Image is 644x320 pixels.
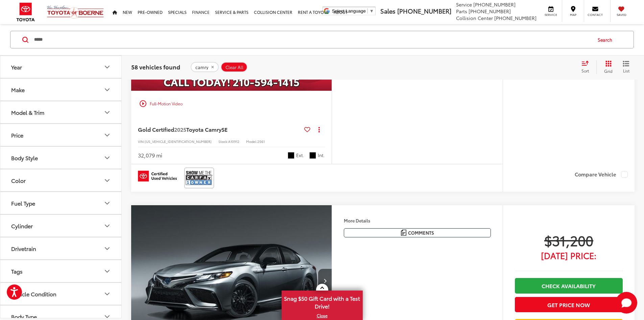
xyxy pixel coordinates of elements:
a: Check Availability [515,278,623,293]
button: YearYear [0,56,122,78]
span: Select Language [332,8,366,14]
label: Compare Vehicle [575,171,628,178]
span: [US_VEHICLE_IDENTIFICATION_NUMBER] [145,139,212,144]
span: Int. [318,152,325,158]
div: Body Style [11,154,38,161]
span: Black [288,152,294,159]
h4: More Details [344,218,491,223]
button: Search [591,31,622,48]
img: Toyota Certified Used Vehicles [138,171,177,182]
div: Vehicle Condition [103,290,111,298]
div: Make [11,86,25,93]
span: Service [543,13,558,17]
svg: Start Chat [616,292,637,314]
button: Fuel TypeFuel Type [0,192,122,214]
span: Saved [614,13,629,17]
button: Model & TrimModel & Trim [0,101,122,123]
span: [DATE] Price: [515,252,623,259]
div: Model & Trim [103,108,111,116]
button: MakeMake [0,79,122,101]
span: Ext. [296,152,304,158]
div: Tags [103,267,111,275]
span: Stock: [218,139,228,144]
button: Comments [344,228,491,237]
span: 2561 [257,139,265,144]
button: Select sort value [578,60,596,74]
div: Color [11,177,26,184]
span: dropdown dots [318,127,320,132]
span: 58 vehicles found [131,63,180,71]
button: remove camry [191,62,219,72]
span: [PHONE_NUMBER] [494,15,536,21]
div: Drivetrain [103,244,111,253]
button: TagsTags [0,260,122,282]
span: Map [566,13,580,17]
div: Fuel Type [11,200,35,206]
button: Clear All [221,62,247,72]
a: Select Language​ [332,8,374,14]
button: DrivetrainDrivetrain [0,237,122,259]
a: Gold Certified2025Toyota CamrySE [138,126,302,133]
span: Sort [581,68,589,73]
span: Comments [408,230,434,236]
div: Cylinder [11,222,33,229]
div: Body Type [11,313,37,320]
span: Black [309,152,316,159]
span: Parts [456,8,467,15]
span: Model: [246,139,257,144]
span: SE [221,125,228,133]
span: Gold Certified [138,125,174,133]
button: CylinderCylinder [0,215,122,237]
span: ​ [367,8,368,14]
div: Vehicle Condition [11,291,56,297]
button: Get Price Now [515,297,623,312]
span: Collision Center [456,15,493,21]
button: Toggle Chat Window [616,292,637,314]
span: VIN: [138,139,145,144]
div: Price [11,132,23,138]
button: PricePrice [0,124,122,146]
div: Tags [11,268,23,274]
div: Fuel Type [103,199,111,207]
button: Actions [313,123,325,135]
div: Cylinder [103,222,111,230]
span: A10912 [228,139,239,144]
button: List View [618,60,635,74]
span: Contact [588,13,603,17]
button: Next image [318,269,332,293]
div: 32,079 mi [138,151,162,159]
img: Vic Vaughan Toyota of Boerne [47,5,104,19]
span: 2025 [174,125,186,133]
div: Model & Trim [11,109,44,115]
span: Sales [380,6,396,15]
span: camry [195,64,208,70]
input: Search by Make, Model, or Keyword [33,31,591,48]
span: [PHONE_NUMBER] [473,1,516,8]
img: Comments [401,230,406,235]
div: Price [103,131,111,139]
span: [PHONE_NUMBER] [469,8,511,15]
span: Snag $50 Gift Card with a Test Drive! [282,291,362,312]
div: Make [103,86,111,94]
span: ▼ [369,8,374,14]
span: [PHONE_NUMBER] [397,6,451,15]
span: Clear All [225,64,243,70]
span: Toyota Camry [186,125,221,133]
button: ColorColor [0,169,122,191]
div: Color [103,176,111,185]
button: Grid View [596,60,618,74]
span: List [623,68,629,73]
div: Body Style [103,154,111,162]
div: Drivetrain [11,245,36,252]
span: $31,200 [515,232,623,249]
div: Year [103,63,111,71]
button: Body StyleBody Style [0,147,122,169]
div: Year [11,64,22,70]
button: Vehicle ConditionVehicle Condition [0,283,122,305]
img: CarFax One Owner [186,169,213,187]
span: Grid [604,68,613,74]
span: Service [456,1,472,8]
